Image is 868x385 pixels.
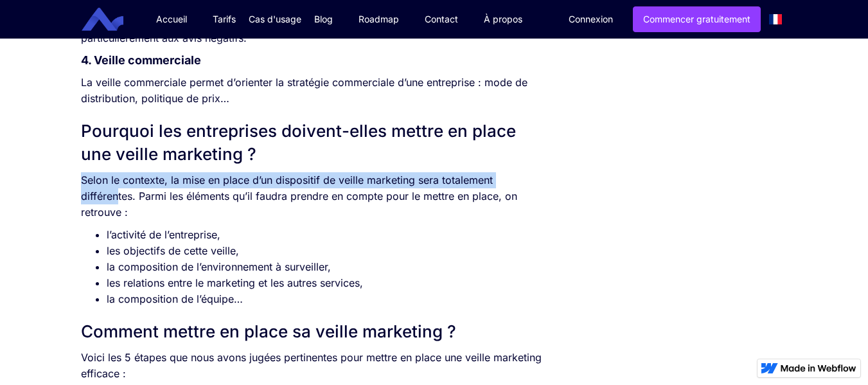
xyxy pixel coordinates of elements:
div: Cas d'usage [249,13,301,26]
li: la composition de l’environnement à surveiller, [107,259,548,275]
h4: 4. Veille commerciale [81,53,548,68]
a: home [91,8,133,31]
p: Voici les 5 étapes que nous avons jugées pertinentes pour mettre en place une veille marketing ef... [81,350,548,382]
h2: Comment mettre en place sa veille marketing ? [81,320,548,343]
a: Commencer gratuitement [633,6,761,32]
li: l’activité de l’entreprise, [107,227,548,243]
li: les objectifs de cette veille, [107,243,548,259]
img: Made in Webflow [781,364,856,372]
li: la composition de l’équipe… [107,291,548,307]
a: Connexion [559,7,623,31]
li: les relations entre le marketing et les autres services, [107,275,548,291]
p: La veille commerciale permet d’orienter la stratégie commerciale d’une entreprise : mode de distr... [81,75,548,107]
h2: Pourquoi les entreprises doivent-elles mettre en place une veille marketing ? [81,120,548,166]
p: Selon le contexte, la mise en place d’un dispositif de veille marketing sera totalement différent... [81,172,548,220]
